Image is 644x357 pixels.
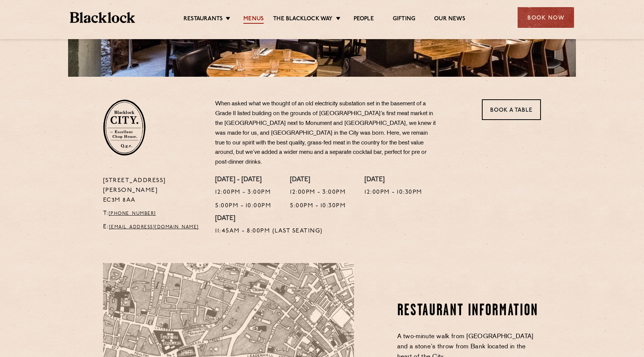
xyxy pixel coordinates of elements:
[103,222,204,232] p: E:
[290,188,346,197] p: 12:00pm - 3:00pm
[215,215,323,223] h4: [DATE]
[103,176,204,205] p: [STREET_ADDRESS][PERSON_NAME] EC3M 8AA
[215,188,271,197] p: 12:00pm - 3:00pm
[215,99,437,167] p: When asked what we thought of an old electricity substation set in the basement of a Grade II lis...
[290,176,346,184] h4: [DATE]
[273,15,333,24] a: The Blacklock Way
[393,15,415,24] a: Gifting
[482,99,541,120] a: Book a Table
[518,7,574,28] div: Book Now
[215,226,323,236] p: 11:45am - 8:00pm (Last Seating)
[354,15,374,24] a: People
[103,209,204,219] p: T:
[70,12,135,23] img: BL_Textured_Logo-footer-cropped.svg
[109,211,156,216] a: [PHONE_NUMBER]
[434,15,465,24] a: Our News
[397,302,541,321] h2: Restaurant Information
[365,188,422,197] p: 12:00pm - 10:30pm
[215,201,271,211] p: 5:00pm - 10:00pm
[184,15,223,24] a: Restaurants
[290,201,346,211] p: 5:00pm - 10:30pm
[103,99,146,156] img: City-stamp-default.svg
[365,176,422,184] h4: [DATE]
[243,15,264,24] a: Menus
[215,176,271,184] h4: [DATE] - [DATE]
[109,225,199,229] a: [EMAIL_ADDRESS][DOMAIN_NAME]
